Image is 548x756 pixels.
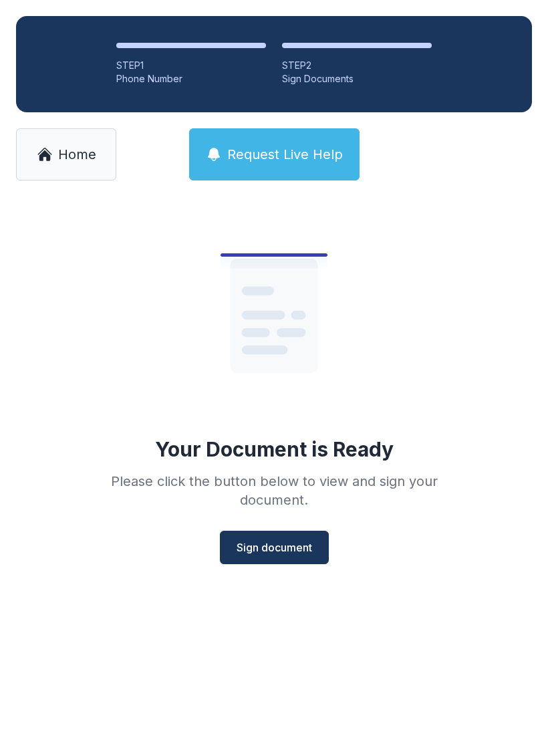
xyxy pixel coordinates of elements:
span: Request Live Help [227,145,343,164]
div: STEP 1 [116,59,266,72]
span: Sign document [237,539,312,555]
div: Sign Documents [282,72,432,86]
div: Your Document is Ready [155,437,394,461]
div: Please click the button below to view and sign your document. [82,472,466,509]
div: Phone Number [116,72,266,86]
div: STEP 2 [282,59,432,72]
span: Home [58,145,96,164]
